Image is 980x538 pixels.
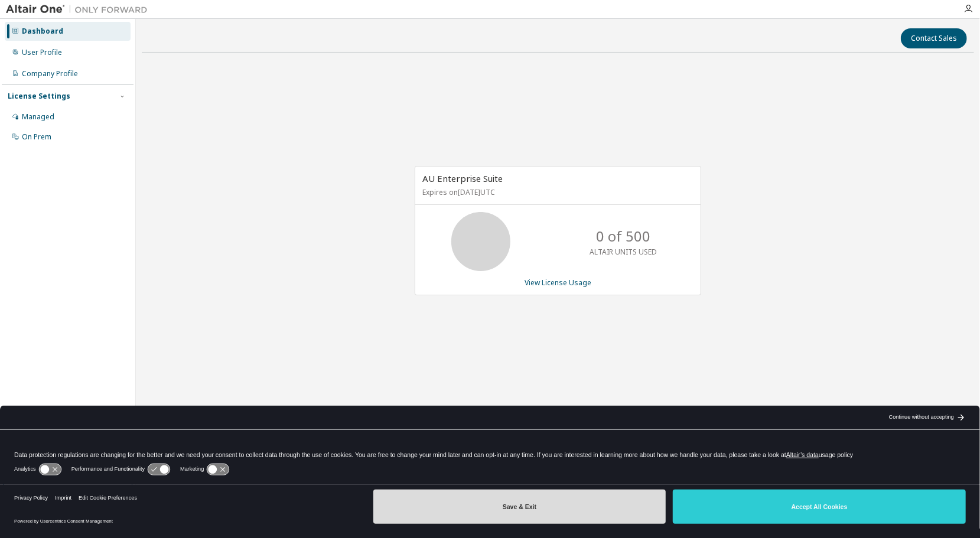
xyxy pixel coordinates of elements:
div: Managed [22,112,54,122]
p: 0 of 500 [596,226,650,246]
div: Company Profile [22,69,78,79]
div: Dashboard [22,27,63,36]
a: View License Usage [525,278,591,288]
p: ALTAIR UNITS USED [590,247,657,257]
p: Expires on [DATE] UTC [422,187,691,197]
span: AU Enterprise Suite [422,172,503,184]
div: On Prem [22,132,51,142]
img: Altair One [6,4,154,15]
div: User Profile [22,48,62,57]
div: License Settings [8,92,70,101]
button: Contact Sales [901,28,967,48]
